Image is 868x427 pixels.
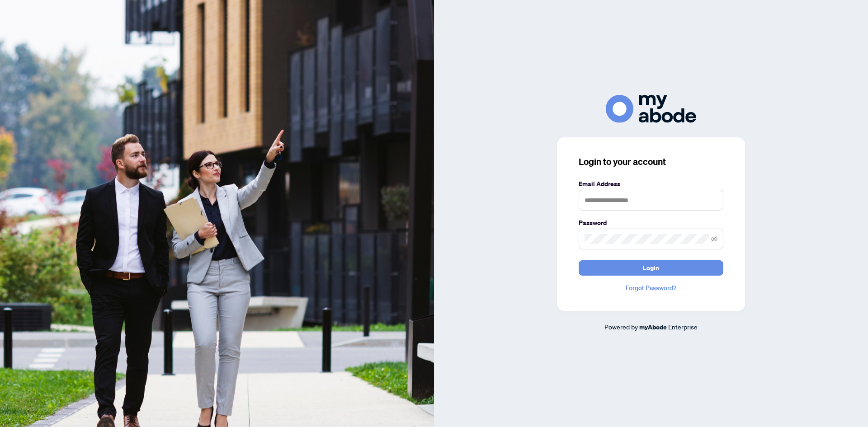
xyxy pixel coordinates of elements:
span: eye-invisible [711,236,717,242]
label: Email Address [579,179,723,189]
span: Login [643,261,659,275]
label: Password [579,218,723,228]
span: Powered by [604,323,638,331]
button: Login [579,260,723,276]
h3: Login to your account [579,155,723,168]
a: Forgot Password? [579,283,723,293]
a: myAbode [639,322,667,332]
img: ma-logo [606,95,696,122]
span: Enterprise [668,323,698,331]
